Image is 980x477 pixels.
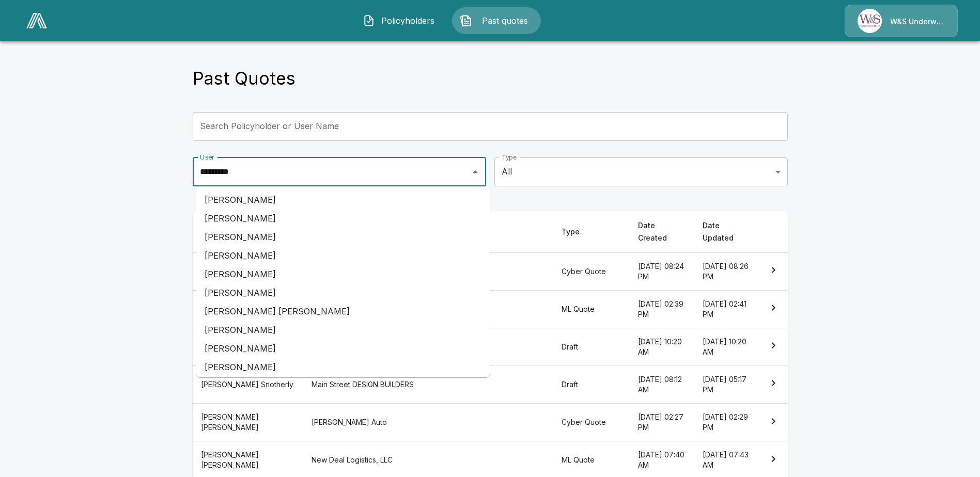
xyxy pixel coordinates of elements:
[630,404,694,441] th: [DATE] 02:27 PM
[196,358,490,376] li: [PERSON_NAME]
[630,290,694,328] th: [DATE] 02:39 PM
[193,211,304,253] th: User
[694,365,759,403] th: [DATE] 05:17 PM
[630,211,694,253] th: Date Created
[553,252,630,290] th: Cyber Quote
[196,209,490,228] li: [PERSON_NAME]
[553,290,630,328] th: ML Quote
[553,211,630,253] th: Type
[694,404,759,441] th: [DATE] 02:29 PM
[303,404,553,441] th: [PERSON_NAME] Auto
[363,14,375,27] img: Policyholders Icon
[379,14,436,27] span: Policyholders
[196,321,490,339] li: [PERSON_NAME]
[553,365,630,403] th: Draft
[193,68,295,89] h4: Past Quotes
[468,165,483,179] button: Close
[193,290,304,328] th: [PERSON_NAME] [PERSON_NAME]
[452,7,541,34] button: Past quotes IconPast quotes
[694,328,759,365] th: [DATE] 10:20 AM
[193,252,304,290] th: [PERSON_NAME] [PERSON_NAME]
[200,153,214,162] label: User
[355,7,444,34] button: Policyholders IconPolicyholders
[196,265,490,283] li: [PERSON_NAME]
[553,328,630,365] th: Draft
[196,246,490,265] li: [PERSON_NAME]
[460,14,472,27] img: Past quotes Icon
[553,404,630,441] th: Cyber Quote
[476,14,533,27] span: Past quotes
[694,211,759,253] th: Date Updated
[694,252,759,290] th: [DATE] 08:26 PM
[196,339,490,358] li: [PERSON_NAME]
[193,404,304,441] th: [PERSON_NAME] [PERSON_NAME]
[694,290,759,328] th: [DATE] 02:41 PM
[630,252,694,290] th: [DATE] 08:24 PM
[26,13,47,28] img: AA Logo
[303,365,553,403] th: Main Street DESIGN BUILDERS
[494,157,788,186] div: All
[502,153,517,162] label: Type
[196,283,490,302] li: [PERSON_NAME]
[196,376,490,395] li: [PERSON_NAME]
[193,365,304,403] th: [PERSON_NAME] Snotherly
[196,302,490,321] li: [PERSON_NAME] [PERSON_NAME]
[196,228,490,246] li: [PERSON_NAME]
[193,328,304,365] th: [PERSON_NAME] [PERSON_NAME]
[630,365,694,403] th: [DATE] 08:12 AM
[630,328,694,365] th: [DATE] 10:20 AM
[196,190,490,209] li: [PERSON_NAME]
